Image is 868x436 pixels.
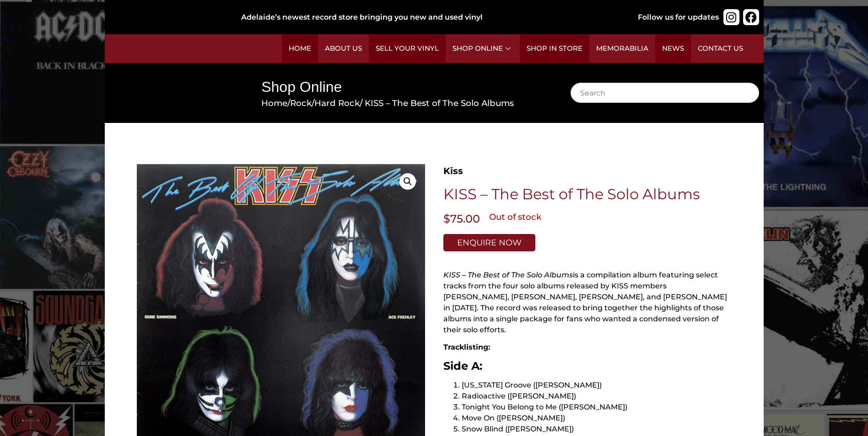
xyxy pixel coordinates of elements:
a: Enquire Now [443,234,535,251]
strong: Tracklisting: [443,343,490,351]
a: Home [261,98,287,108]
a: Shop Online [446,34,520,63]
a: Shop in Store [520,34,589,63]
a: Home [282,34,318,63]
li: Tonight You Belong to Me ([PERSON_NAME]) [462,402,732,413]
nav: Breadcrumb [261,97,543,110]
span: Enquire Now [457,239,522,247]
li: Radioactive ([PERSON_NAME]) [462,391,732,402]
a: Rock [290,98,312,108]
h1: KISS – The Best of The Solo Albums [443,187,732,202]
li: [US_STATE] Groove ([PERSON_NAME]) [462,380,732,391]
h1: Shop Online [261,77,543,97]
a: Memorabilia [589,34,655,63]
p: Out of stock [489,211,541,223]
input: Search [571,83,759,103]
a: About Us [318,34,369,63]
a: Sell Your Vinyl [369,34,446,63]
div: Adelaide’s newest record store bringing you new and used vinyl [241,12,608,23]
li: Snow Blind ([PERSON_NAME]) [462,424,732,435]
a: Contact Us [691,34,750,63]
div: Follow us for updates [638,12,719,23]
a: Kiss [443,164,463,178]
span: $ [443,212,450,225]
a: News [655,34,691,63]
a: Hard Rock [314,98,360,108]
li: Move On ([PERSON_NAME]) [462,413,732,424]
a: View full-screen image gallery [399,173,416,190]
bdi: 75.00 [443,212,480,225]
em: KISS – The Best of The Solo Albums [443,271,573,279]
strong: Side A: [443,359,482,372]
p: is a compilation album featuring select tracks from the four solo albums released by KISS members... [443,270,732,335]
